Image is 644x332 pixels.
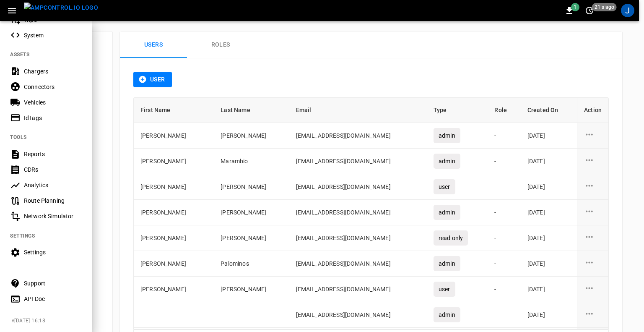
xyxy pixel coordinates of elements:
div: Vehicles [24,98,82,107]
div: API Doc [24,295,82,303]
div: profile-icon [621,4,634,17]
div: Support [24,279,82,288]
div: Connectors [24,83,82,91]
div: System [24,31,82,39]
span: 1 [571,3,579,11]
img: ampcontrol.io logo [24,3,98,13]
div: Chargers [24,67,82,76]
span: v [DATE] 16:18 [12,317,86,325]
div: Analytics [24,181,82,189]
button: set refresh interval [583,4,596,17]
div: IdTags [24,114,82,122]
div: Route Planning [24,196,82,205]
div: Network Simulator [24,212,82,220]
span: 21 s ago [592,3,617,11]
div: CDRs [24,165,82,174]
div: Reports [24,150,82,158]
div: Settings [24,248,82,256]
